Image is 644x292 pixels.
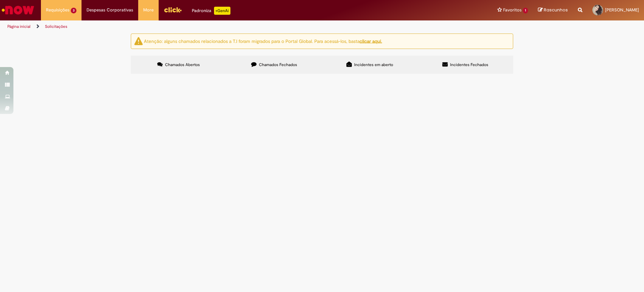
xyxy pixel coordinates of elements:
[354,62,393,67] span: Incidentes em aberto
[143,7,154,13] span: More
[45,24,67,29] a: Solicitações
[360,38,382,44] a: clicar aqui.
[259,62,297,67] span: Chamados Fechados
[87,7,133,13] span: Despesas Corporativas
[523,8,528,13] span: 1
[46,7,69,13] span: Requisições
[71,8,76,13] span: 3
[605,7,639,13] span: [PERSON_NAME]
[214,7,230,15] p: +GenAi
[164,5,182,15] img: click_logo_yellow_360x200.png
[544,7,568,13] span: Rascunhos
[7,24,31,29] a: Página inicial
[5,20,424,33] ul: Trilhas de página
[450,62,488,67] span: Incidentes Fechados
[1,3,35,17] img: ServiceNow
[192,7,230,15] div: Padroniza
[144,38,382,44] ng-bind-html: Atenção: alguns chamados relacionados a T.I foram migrados para o Portal Global. Para acessá-los,...
[165,62,200,67] span: Chamados Abertos
[503,7,522,13] span: Favoritos
[538,7,568,13] a: Rascunhos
